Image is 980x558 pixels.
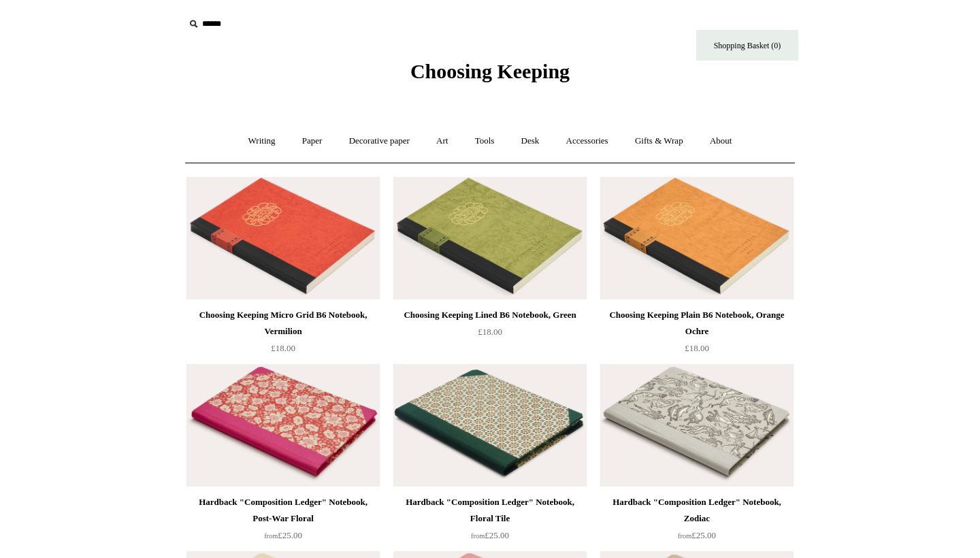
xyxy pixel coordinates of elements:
[264,530,302,540] span: £25.00
[478,327,502,337] span: £18.00
[410,71,570,80] a: Choosing Keeping
[678,530,716,540] span: £25.00
[393,494,587,550] a: Hardback "Composition Ledger" Notebook, Floral Tile from£25.00
[604,494,790,527] div: Hardback "Composition Ledger" Notebook, Zodiac
[678,532,691,540] span: from
[190,307,376,340] div: Choosing Keeping Micro Grid B6 Notebook, Vermilion
[290,123,335,159] a: Paper
[186,307,380,363] a: Choosing Keeping Micro Grid B6 Notebook, Vermilion £18.00
[393,177,587,299] img: Choosing Keeping Lined B6 Notebook, Green
[186,494,380,550] a: Hardback "Composition Ledger" Notebook, Post-War Floral from£25.00
[471,530,509,540] span: £25.00
[685,343,709,353] span: £18.00
[393,307,587,363] a: Choosing Keeping Lined B6 Notebook, Green £18.00
[600,364,794,487] a: Hardback "Composition Ledger" Notebook, Zodiac Hardback "Composition Ledger" Notebook, Zodiac
[509,123,552,159] a: Desk
[600,307,794,363] a: Choosing Keeping Plain B6 Notebook, Orange Ochre £18.00
[410,60,570,82] span: Choosing Keeping
[600,177,794,299] a: Choosing Keeping Plain B6 Notebook, Orange Ochre Choosing Keeping Plain B6 Notebook, Orange Ochre
[424,123,460,159] a: Art
[271,343,295,353] span: £18.00
[190,494,376,527] div: Hardback "Composition Ledger" Notebook, Post-War Floral
[393,177,587,299] a: Choosing Keeping Lined B6 Notebook, Green Choosing Keeping Lined B6 Notebook, Green
[696,30,798,61] a: Shopping Basket (0)
[397,307,583,323] div: Choosing Keeping Lined B6 Notebook, Green
[393,364,587,487] a: Hardback "Composition Ledger" Notebook, Floral Tile Hardback "Composition Ledger" Notebook, Flora...
[604,307,790,340] div: Choosing Keeping Plain B6 Notebook, Orange Ochre
[186,364,380,487] img: Hardback "Composition Ledger" Notebook, Post-War Floral
[186,177,380,299] img: Choosing Keeping Micro Grid B6 Notebook, Vermilion
[337,123,422,159] a: Decorative paper
[623,123,696,159] a: Gifts & Wrap
[393,364,587,487] img: Hardback "Composition Ledger" Notebook, Floral Tile
[186,364,380,487] a: Hardback "Composition Ledger" Notebook, Post-War Floral Hardback "Composition Ledger" Notebook, P...
[264,532,278,540] span: from
[554,123,621,159] a: Accessories
[600,177,794,299] img: Choosing Keeping Plain B6 Notebook, Orange Ochre
[698,123,745,159] a: About
[236,123,288,159] a: Writing
[397,494,583,527] div: Hardback "Composition Ledger" Notebook, Floral Tile
[186,177,380,299] a: Choosing Keeping Micro Grid B6 Notebook, Vermilion Choosing Keeping Micro Grid B6 Notebook, Vermi...
[600,364,794,487] img: Hardback "Composition Ledger" Notebook, Zodiac
[600,494,794,550] a: Hardback "Composition Ledger" Notebook, Zodiac from£25.00
[463,123,507,159] a: Tools
[471,532,485,540] span: from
